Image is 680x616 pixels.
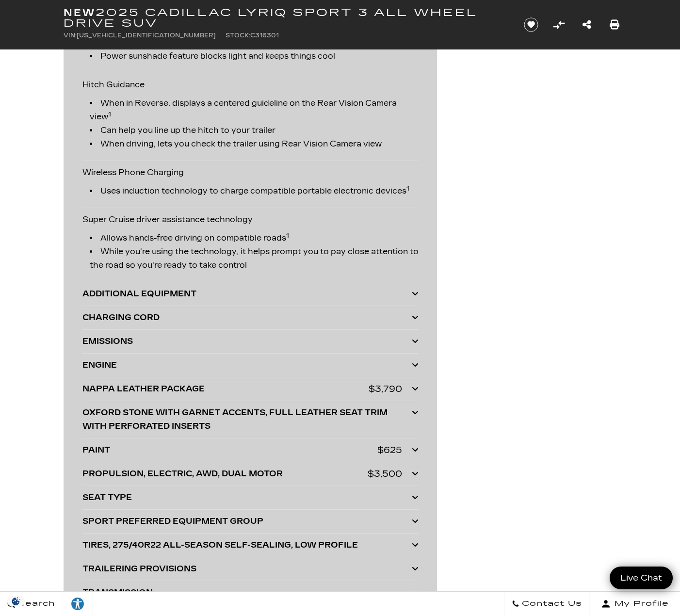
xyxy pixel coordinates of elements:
button: Compare Vehicle [551,17,566,32]
span: My Profile [611,597,669,611]
li: When in Reverse, displays a centered guideline on the Rear Vision Camera view [90,97,419,124]
div: SEAT TYPE [82,491,412,504]
li: Allows hands-free driving on compatible roads [90,231,419,245]
div: TRAILERING PROVISIONS [82,562,412,576]
a: Explore your accessibility options [63,592,93,616]
img: Opt-Out Icon [5,596,27,606]
a: Share this New 2025 Cadillac LYRIQ Sport 3 All Wheel Drive SUV [583,18,591,32]
button: Open user profile menu [590,592,680,616]
li: Uses induction technology to charge compatible portable electronic devices [90,184,419,198]
div: ENGINE [82,358,412,372]
span: [US_VEHICLE_IDENTIFICATION_NUMBER] [77,32,216,39]
strong: New [64,7,96,18]
sup: 1 [406,185,409,192]
li: While you're using the technology, it helps prompt you to pay close attention to the road so you'... [90,245,419,272]
div: Wireless Phone Charging [82,161,419,208]
section: Click to Open Cookie Consent Modal [5,596,27,606]
span: Search [15,597,55,611]
span: Stock: [226,32,250,39]
h1: 2025 Cadillac LYRIQ Sport 3 All Wheel Drive SUV [64,7,507,29]
sup: 1 [108,111,111,118]
a: Print this New 2025 Cadillac LYRIQ Sport 3 All Wheel Drive SUV [610,18,619,32]
div: CHARGING CORD [82,311,412,324]
div: NAPPA LEATHER PACKAGE [82,382,369,396]
span: Live Chat [615,572,667,584]
div: Explore your accessibility options [63,597,92,611]
div: $625 [377,443,402,457]
div: SPORT PREFERRED EQUIPMENT GROUP [82,515,412,528]
div: $3,790 [369,382,402,396]
span: Contact Us [519,597,582,611]
li: When driving, lets you check the trailer using Rear Vision Camera view [90,137,419,151]
span: VIN: [64,32,77,39]
div: ADDITIONAL EQUIPMENT [82,287,412,301]
div: OXFORD STONE WITH GARNET ACCENTS, FULL LEATHER SEAT TRIM WITH PERFORATED INSERTS [82,406,412,433]
button: Save vehicle [520,17,542,32]
div: TRANSMISSION [82,586,412,600]
div: PAINT [82,443,377,457]
a: Live Chat [610,567,673,589]
a: Contact Us [504,592,590,616]
div: Super Cruise driver assistance technology [82,208,419,282]
div: Hitch Guidance [82,73,419,161]
span: C316301 [250,32,279,39]
sup: 1 [286,232,289,239]
div: $3,500 [368,467,402,481]
div: TIRES, 275/40R22 ALL-SEASON SELF-SEALING, LOW PROFILE [82,538,412,552]
div: PROPULSION, ELECTRIC, AWD, DUAL MOTOR [82,467,368,481]
li: Can help you line up the hitch to your trailer [90,124,419,137]
div: EMISSIONS [82,335,412,348]
li: Power sunshade feature blocks light and keeps things cool [90,49,419,63]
